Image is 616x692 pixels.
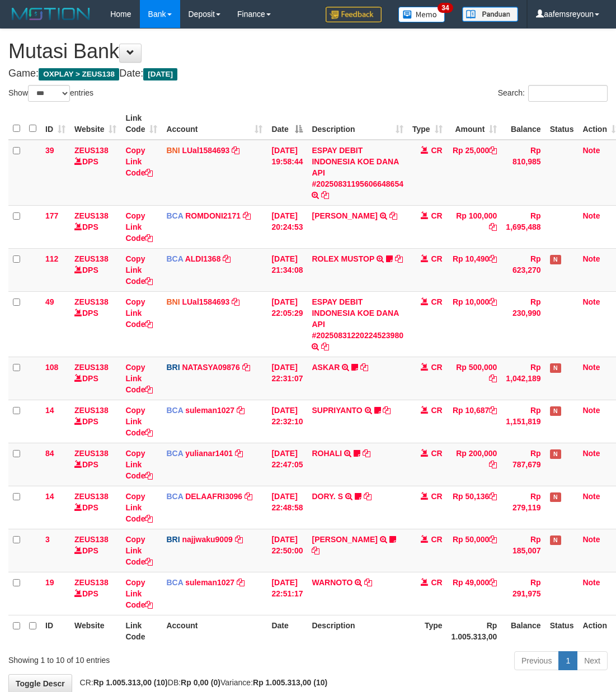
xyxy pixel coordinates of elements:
a: Copy DELAAFRI3096 to clipboard [244,492,252,501]
td: DPS [70,486,121,529]
td: Rp 230,990 [501,291,545,357]
span: CR [431,211,442,220]
td: [DATE] 22:50:00 [267,529,307,572]
a: Copy Link Code [125,406,153,437]
a: [PERSON_NAME] [312,535,377,544]
span: BRI [166,535,180,544]
th: ID [41,615,70,647]
a: ROLEX MUSTOP [312,254,374,263]
td: Rp 1,042,189 [501,357,545,400]
a: ROMDONI2171 [185,211,241,220]
a: Copy Link Code [125,297,153,329]
a: LUal1584693 [182,297,229,306]
span: 84 [45,449,54,458]
a: Copy Link Code [125,449,153,480]
a: Copy ABDUL GAFUR to clipboard [389,211,397,220]
label: Search: [498,85,608,102]
td: [DATE] 22:31:07 [267,357,307,400]
a: Note [582,406,600,415]
img: Feedback.jpg [326,7,382,22]
td: DPS [70,400,121,443]
span: OXPLAY > ZEUS138 [39,68,119,80]
span: BCA [166,449,183,458]
th: Status [546,108,579,140]
span: BCA [166,406,183,415]
td: [DATE] 19:58:44 [267,140,307,206]
a: Copy DORY. S to clipboard [364,492,372,501]
th: Balance [501,108,545,140]
a: ZEUS138 [74,449,109,458]
th: Type [408,615,447,647]
a: [PERSON_NAME] [312,211,377,220]
span: 177 [45,211,58,220]
span: Has Note [550,492,561,502]
span: CR: DB: Variance: [74,678,328,687]
span: [DATE] [143,68,177,80]
span: CR [431,449,442,458]
td: [DATE] 21:34:08 [267,248,307,291]
a: ZEUS138 [74,146,109,155]
a: Copy Link Code [125,363,153,394]
a: ALDI1368 [185,254,221,263]
strong: Rp 1.005.313,00 (10) [253,678,327,687]
strong: Rp 0,00 (0) [181,678,220,687]
td: DPS [70,291,121,357]
a: Copy ASKAR to clipboard [360,363,368,372]
a: DORY. S [312,492,343,501]
a: yulianar1401 [185,449,233,458]
td: Rp 279,119 [501,486,545,529]
a: Copy ESPAY DEBIT INDONESIA KOE DANA API #20250831195606648654 to clipboard [321,191,329,200]
a: LUal1584693 [182,146,229,155]
a: najjwaku9009 [182,535,232,544]
a: ZEUS138 [74,297,109,306]
a: Copy LUal1584693 to clipboard [232,146,239,155]
th: Date [267,615,307,647]
td: DPS [70,443,121,486]
a: Copy Link Code [125,535,153,566]
span: BNI [166,297,180,306]
a: Copy WARNOTO to clipboard [364,578,372,587]
th: Website [70,615,121,647]
td: Rp 10,000 [447,291,502,357]
a: Copy Link Code [125,254,153,286]
div: Showing 1 to 10 of 10 entries [8,650,248,666]
a: ZEUS138 [74,211,109,220]
a: Copy Link Code [125,211,153,243]
a: ZEUS138 [74,535,109,544]
a: Note [582,449,600,458]
a: Copy LUal1584693 to clipboard [232,297,239,306]
a: Copy yulianar1401 to clipboard [235,449,243,458]
a: Note [582,492,600,501]
td: Rp 1,151,819 [501,400,545,443]
th: Link Code [121,615,162,647]
td: Rp 100,000 [447,205,502,248]
span: Has Note [550,535,561,545]
a: suleman1027 [185,406,234,415]
td: DPS [70,248,121,291]
h1: Mutasi Bank [8,40,608,63]
td: DPS [70,572,121,615]
a: Previous [514,651,559,670]
td: Rp 50,136 [447,486,502,529]
th: Description: activate to sort column ascending [307,108,408,140]
a: Copy Rp 10,687 to clipboard [489,406,497,415]
a: Copy Rp 10,000 to clipboard [489,297,497,306]
a: suleman1027 [185,578,234,587]
select: Showentries [28,85,70,102]
a: ROHALI [312,449,342,458]
a: ZEUS138 [74,406,109,415]
td: DPS [70,140,121,206]
a: Copy Rp 100,000 to clipboard [489,222,497,231]
a: Note [582,578,600,587]
td: Rp 10,687 [447,400,502,443]
a: Copy Rp 50,136 to clipboard [489,492,497,501]
th: Description [307,615,408,647]
span: CR [431,363,442,372]
a: Note [582,146,600,155]
span: BCA [166,578,183,587]
td: [DATE] 22:47:05 [267,443,307,486]
td: [DATE] 22:32:10 [267,400,307,443]
span: 3 [45,535,50,544]
a: Copy Rp 50,000 to clipboard [489,535,497,544]
th: Status [546,615,579,647]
